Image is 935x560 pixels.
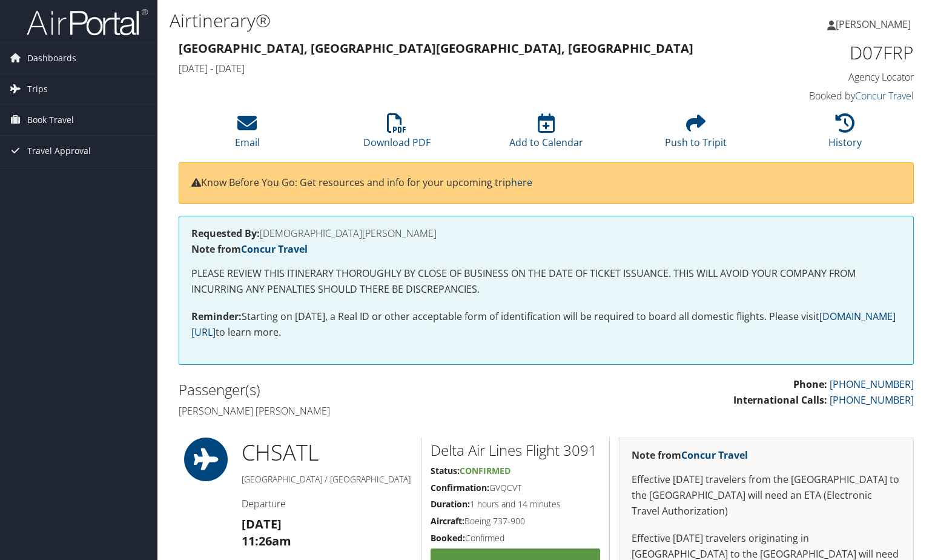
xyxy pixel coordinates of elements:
[191,227,260,240] strong: Requested By:
[744,89,914,102] h4: Booked by
[179,379,537,400] h2: Passenger(s)
[632,472,901,519] p: Effective [DATE] travelers from the [GEOGRAPHIC_DATA] to the [GEOGRAPHIC_DATA] will need an ETA (...
[27,105,74,135] span: Book Travel
[179,62,725,75] h4: [DATE] - [DATE]
[681,448,748,462] a: Concur Travel
[830,378,914,391] a: [PHONE_NUMBER]
[431,515,464,527] strong: Aircraft:
[665,120,727,149] a: Push to Tripit
[431,532,600,544] h5: Confirmed
[431,515,600,527] h5: Boeing 737-900
[632,448,748,462] strong: Note from
[431,498,600,510] h5: 1 hours and 14 minutes
[511,176,532,189] a: here
[191,228,901,238] h4: [DEMOGRAPHIC_DATA][PERSON_NAME]
[242,438,412,468] h1: CHS ATL
[242,473,412,485] h5: [GEOGRAPHIC_DATA] / [GEOGRAPHIC_DATA]
[827,6,923,42] a: [PERSON_NAME]
[242,516,282,532] strong: [DATE]
[27,136,91,166] span: Travel Approval
[431,482,489,493] strong: Confirmation:
[733,393,827,407] strong: International Calls:
[27,43,76,73] span: Dashboards
[460,465,510,476] span: Confirmed
[509,120,583,149] a: Add to Calendar
[235,120,260,149] a: Email
[27,8,148,36] img: airportal-logo.png
[170,8,672,33] h1: Airtinerary®
[431,498,470,510] strong: Duration:
[191,310,242,323] strong: Reminder:
[830,393,914,407] a: [PHONE_NUMBER]
[179,404,537,418] h4: [PERSON_NAME] [PERSON_NAME]
[191,242,308,256] strong: Note from
[179,40,693,56] strong: [GEOGRAPHIC_DATA], [GEOGRAPHIC_DATA] [GEOGRAPHIC_DATA], [GEOGRAPHIC_DATA]
[27,74,48,104] span: Trips
[431,532,465,544] strong: Booked:
[241,242,308,256] a: Concur Travel
[242,497,412,510] h4: Departure
[191,175,901,191] p: Know Before You Go: Get resources and info for your upcoming trip
[191,309,901,340] p: Starting on [DATE], a Real ID or other acceptable form of identification will be required to boar...
[828,120,862,149] a: History
[191,310,896,339] a: [DOMAIN_NAME][URL]
[744,70,914,84] h4: Agency Locator
[431,465,460,476] strong: Status:
[431,440,600,461] h2: Delta Air Lines Flight 3091
[191,266,901,297] p: PLEASE REVIEW THIS ITINERARY THOROUGHLY BY CLOSE OF BUSINESS ON THE DATE OF TICKET ISSUANCE. THIS...
[855,89,914,102] a: Concur Travel
[242,533,291,549] strong: 11:26am
[793,378,827,391] strong: Phone:
[744,40,914,65] h1: D07FRP
[836,18,911,31] span: [PERSON_NAME]
[431,482,600,494] h5: GVQCVT
[363,120,431,149] a: Download PDF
